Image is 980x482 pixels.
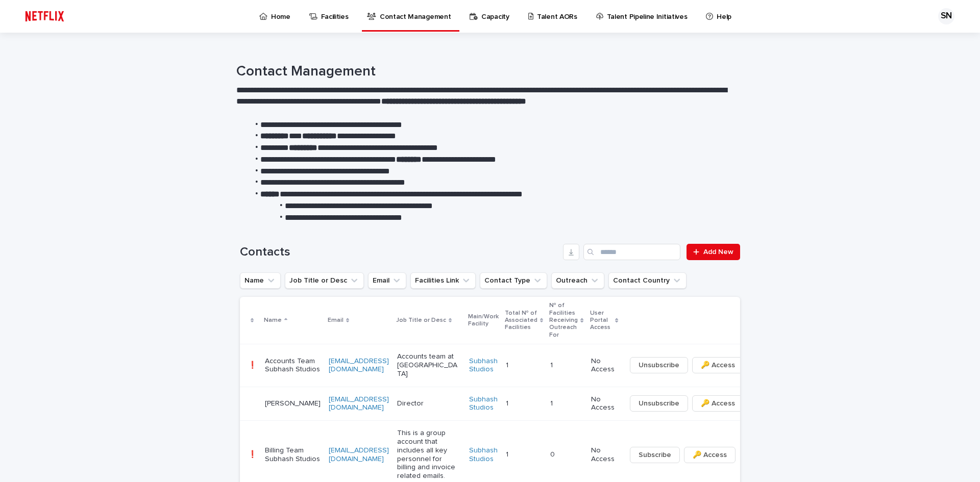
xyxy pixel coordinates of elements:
p: Billing Team Subhash Studios [265,446,321,464]
button: 🔑 Access [684,447,736,463]
p: 1 [506,397,510,408]
p: 1 [506,359,510,370]
button: 🔑 Access [692,357,744,373]
p: Main/Work Facility [468,311,499,330]
tr: ❗️❗️ Accounts Team Subhash Studios[EMAIL_ADDRESS][DOMAIN_NAME]Accounts team at [GEOGRAPHIC_DATA]S... [240,344,778,387]
p: Director [397,399,461,408]
button: Outreach [551,272,604,289]
p: Total № of Associated Facilities [505,308,537,334]
a: Subhash Studios [469,446,498,464]
p: ❗️ [248,359,259,370]
p: Accounts Team Subhash Studios [265,357,321,374]
button: Contact Type [480,272,547,289]
button: Contact Country [608,272,687,289]
button: Unsubscribe [630,357,688,373]
p: № of Facilities Receiving Outreach For [549,300,578,341]
p: 0 [550,448,557,459]
p: Accounts team at [GEOGRAPHIC_DATA] [397,352,461,378]
a: Subhash Studios [469,395,498,413]
button: Email [368,272,406,289]
p: 1 [550,359,555,370]
p: 1 [550,397,555,408]
span: 🔑 Access [701,398,735,409]
h1: Contacts [240,245,559,260]
button: Facilities Link [410,272,476,289]
button: 🔑 Access [692,395,744,412]
p: ❗️ [248,448,259,459]
a: [EMAIL_ADDRESS][DOMAIN_NAME] [329,358,389,373]
span: Unsubscribe [639,398,679,409]
span: Add New [703,248,733,256]
button: Unsubscribe [630,395,688,412]
input: Search [583,244,680,260]
a: Add New [687,244,740,260]
h1: Contact Management [236,63,737,81]
img: ifQbXi3ZQGMSEF7WDB7W [20,6,69,27]
button: Job Title or Desc [285,272,364,289]
p: Email [328,315,344,326]
span: 🔑 Access [693,450,727,460]
p: No Access [591,395,618,413]
div: SN [938,8,954,24]
p: No Access [591,446,618,464]
p: User Portal Access [590,308,613,334]
button: Name [240,272,281,289]
span: Unsubscribe [639,360,679,370]
p: [PERSON_NAME] [265,399,321,408]
p: Job Title or Desc [396,315,446,326]
p: Name [264,315,282,326]
a: [EMAIL_ADDRESS][DOMAIN_NAME] [329,396,389,412]
span: Subscribe [639,450,671,460]
p: 1 [506,448,510,459]
a: Subhash Studios [469,357,498,374]
p: No Access [591,357,618,374]
button: Subscribe [630,447,680,463]
a: [EMAIL_ADDRESS][DOMAIN_NAME] [329,447,389,463]
span: 🔑 Access [701,360,735,370]
tr: [PERSON_NAME][EMAIL_ADDRESS][DOMAIN_NAME]DirectorSubhash Studios 11 11 No AccessUnsubscribe🔑 Access [240,387,778,421]
p: This is a group account that includes all key personnel for billing and invoice related emails. [397,429,461,480]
